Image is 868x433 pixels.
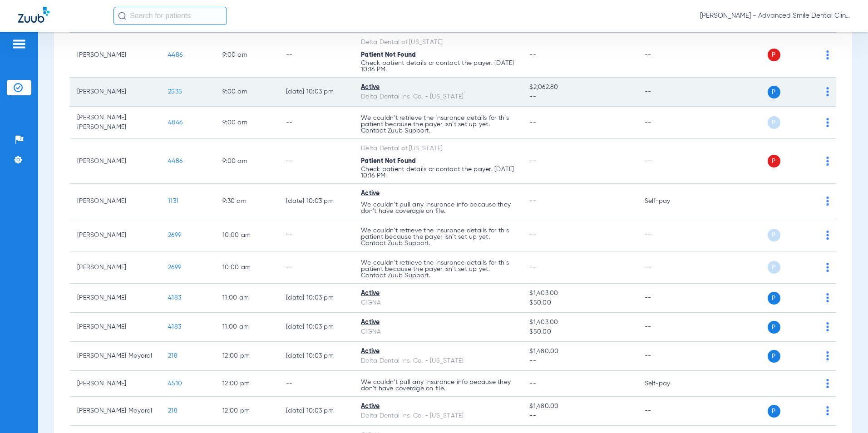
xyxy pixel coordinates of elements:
img: group-dot-blue.svg [826,263,829,272]
span: 1131 [168,198,178,204]
div: Delta Dental Ins. Co. - [US_STATE] [361,411,515,421]
td: Self-pay [637,371,699,397]
td: -- [279,33,354,78]
td: [DATE] 10:03 PM [279,184,354,219]
span: $1,480.00 [529,347,630,356]
td: Self-pay [637,184,699,219]
p: We couldn’t retrieve the insurance details for this patient because the payer isn’t set up yet. C... [361,227,515,246]
div: Active [361,83,515,92]
div: Delta Dental of [US_STATE] [361,38,515,47]
span: -- [529,119,536,126]
span: P [768,292,780,305]
span: 2535 [168,89,182,95]
td: 9:00 AM [215,78,279,107]
td: -- [279,139,354,184]
span: -- [529,52,536,58]
td: 10:00 AM [215,219,279,251]
p: We couldn’t retrieve the insurance details for this patient because the payer isn’t set up yet. C... [361,260,515,279]
td: [DATE] 10:03 PM [279,78,354,107]
img: Zuub Logo [18,7,49,23]
td: -- [637,251,699,284]
iframe: Chat Widget [823,389,868,433]
span: P [768,86,780,98]
td: 12:00 PM [215,371,279,397]
td: 11:00 AM [215,313,279,342]
td: -- [637,107,699,139]
td: -- [637,139,699,184]
td: [PERSON_NAME] [70,78,161,107]
td: -- [637,33,699,78]
td: 9:30 AM [215,184,279,219]
td: [PERSON_NAME] Mayoral [70,397,161,426]
img: group-dot-blue.svg [826,231,829,240]
img: group-dot-blue.svg [826,118,829,127]
span: $50.00 [529,298,630,308]
p: We couldn’t retrieve the insurance details for this patient because the payer isn’t set up yet. C... [361,115,515,134]
td: -- [637,397,699,426]
span: $2,062.80 [529,83,630,92]
span: Patient Not Found [361,52,416,58]
span: 2699 [168,232,181,238]
span: $1,480.00 [529,402,630,411]
span: P [768,155,780,167]
span: 4846 [168,119,182,126]
div: CIGNA [361,327,515,337]
td: 11:00 AM [215,284,279,313]
span: 4183 [168,295,181,301]
div: Active [361,189,515,198]
td: [DATE] 10:03 PM [279,284,354,313]
div: Delta Dental Ins. Co. - [US_STATE] [361,92,515,102]
td: -- [637,313,699,342]
span: -- [529,356,630,366]
img: hamburger-icon [12,39,26,49]
td: [PERSON_NAME] [70,251,161,284]
td: -- [637,219,699,251]
span: -- [529,264,536,271]
img: group-dot-blue.svg [826,293,829,302]
span: 4510 [168,380,182,387]
td: [PERSON_NAME] [70,219,161,251]
img: group-dot-blue.svg [826,157,829,166]
span: -- [529,411,630,421]
td: -- [637,284,699,313]
td: -- [279,219,354,251]
p: Check patient details or contact the payer. [DATE] 10:16 PM. [361,60,515,73]
td: 10:00 AM [215,251,279,284]
input: Search for patients [113,7,227,25]
td: -- [637,342,699,371]
span: P [768,261,780,274]
span: $50.00 [529,327,630,337]
td: [PERSON_NAME] [PERSON_NAME] [70,107,161,139]
td: [PERSON_NAME] [70,371,161,397]
div: CIGNA [361,298,515,308]
span: P [768,350,780,363]
td: 12:00 PM [215,397,279,426]
span: 2699 [168,264,181,271]
td: [PERSON_NAME] [70,33,161,78]
td: [PERSON_NAME] [70,313,161,342]
td: [DATE] 10:03 PM [279,313,354,342]
td: -- [637,78,699,107]
span: -- [529,232,536,238]
td: [PERSON_NAME] [70,284,161,313]
span: -- [529,198,536,204]
td: 9:00 AM [215,107,279,139]
span: P [768,116,780,129]
td: [PERSON_NAME] [70,184,161,219]
td: -- [279,251,354,284]
div: Active [361,318,515,327]
span: $1,403.00 [529,289,630,298]
span: 4183 [168,324,181,330]
span: -- [529,380,536,387]
td: 9:00 AM [215,33,279,78]
span: P [768,321,780,334]
span: 4486 [168,158,182,164]
img: group-dot-blue.svg [826,87,829,96]
div: Active [361,289,515,298]
p: We couldn’t pull any insurance info because they don’t have coverage on file. [361,379,515,392]
div: Delta Dental of [US_STATE] [361,144,515,153]
td: -- [279,107,354,139]
td: [PERSON_NAME] [70,139,161,184]
td: [PERSON_NAME] Mayoral [70,342,161,371]
div: Active [361,402,515,411]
